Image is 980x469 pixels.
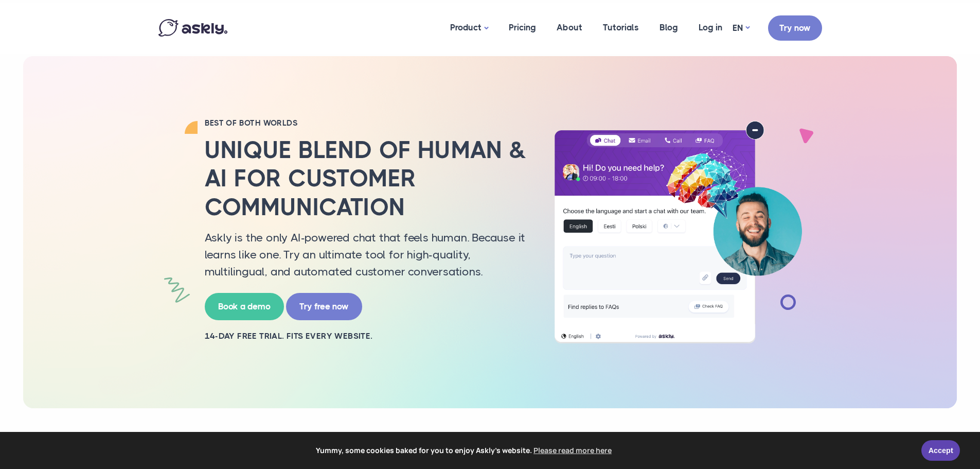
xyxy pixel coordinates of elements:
[546,3,593,53] a: About
[649,3,688,53] a: Blog
[768,15,822,41] a: Try now
[286,293,362,320] a: Try free now
[205,293,284,320] a: Book a demo
[205,118,529,128] h2: BEST OF BOTH WORLDS
[498,3,546,53] a: Pricing
[921,440,960,461] a: Accept
[440,3,498,54] a: Product
[593,3,649,53] a: Tutorials
[205,229,529,280] p: Askly is the only AI-powered chat that feels human. Because it learns like one. Try an ultimate t...
[532,443,613,458] a: learn more about cookies
[544,121,812,343] img: AI multilingual chat
[733,21,750,36] a: EN
[205,136,529,221] h2: Unique blend of human & AI for customer communication
[688,3,733,53] a: Log in
[158,19,227,37] img: Askly
[15,443,914,458] span: Yummy, some cookies baked for you to enjoy Askly's website.
[205,331,529,342] h2: 14-day free trial. Fits every website.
